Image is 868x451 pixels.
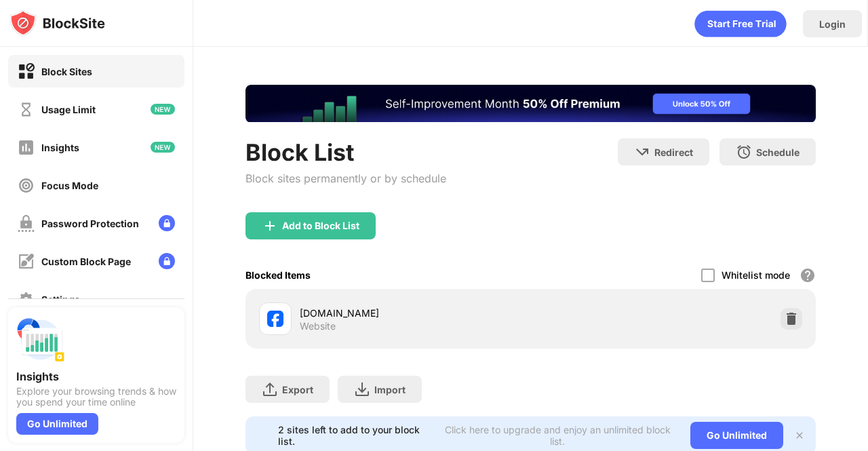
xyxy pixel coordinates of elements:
img: time-usage-off.svg [18,101,35,118]
img: insights-off.svg [18,139,35,156]
div: Password Protection [41,218,139,229]
div: Schedule [756,146,800,158]
img: customize-block-page-off.svg [18,253,35,270]
div: Focus Mode [41,180,98,191]
div: Go Unlimited [690,422,783,449]
img: settings-off.svg [18,291,35,308]
img: focus-off.svg [18,177,35,194]
div: Export [282,384,313,395]
div: Click here to upgrade and enjoy an unlimited block list. [441,424,674,447]
div: Import [374,384,406,395]
div: Explore your browsing trends & how you spend your time online [16,386,176,408]
div: Insights [16,370,176,383]
div: Whitelist mode [722,269,790,281]
div: Login [819,18,846,30]
div: Block List [245,138,446,166]
img: new-icon.svg [151,104,175,115]
img: block-on.svg [18,63,35,80]
div: Custom Block Page [41,256,131,267]
div: Blocked Items [245,269,311,281]
div: Insights [41,142,79,153]
img: logo-blocksite.svg [9,9,105,37]
div: 2 sites left to add to your block list. [278,424,433,447]
img: password-protection-off.svg [18,215,35,232]
div: Block sites permanently or by schedule [245,172,446,185]
div: Add to Block List [282,220,359,231]
div: Redirect [654,146,693,158]
div: Settings [41,294,80,305]
div: Website [300,320,336,332]
img: favicons [267,311,283,327]
img: lock-menu.svg [159,253,175,269]
div: Usage Limit [41,104,96,115]
iframe: Banner [245,85,816,122]
img: new-icon.svg [151,142,175,153]
div: [DOMAIN_NAME] [300,306,531,320]
img: push-insights.svg [16,315,65,364]
img: lock-menu.svg [159,215,175,231]
div: animation [694,10,787,37]
img: x-button.svg [794,430,805,441]
div: Go Unlimited [16,413,98,435]
div: Block Sites [41,66,92,77]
